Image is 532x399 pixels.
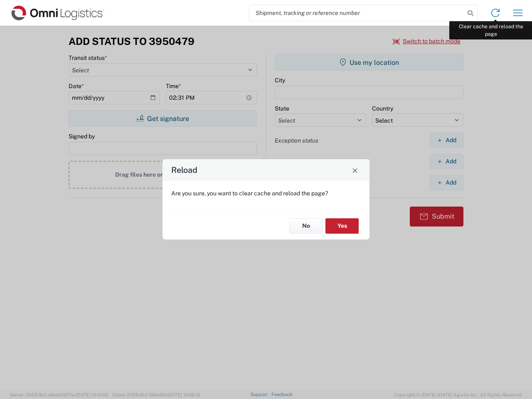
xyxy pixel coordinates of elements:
button: Yes [325,218,359,234]
input: Shipment, tracking or reference number [249,5,465,21]
button: No [289,218,323,234]
p: Are you sure, you want to clear cache and reload the page? [171,190,361,197]
button: Close [349,164,361,176]
h4: Reload [171,164,197,176]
